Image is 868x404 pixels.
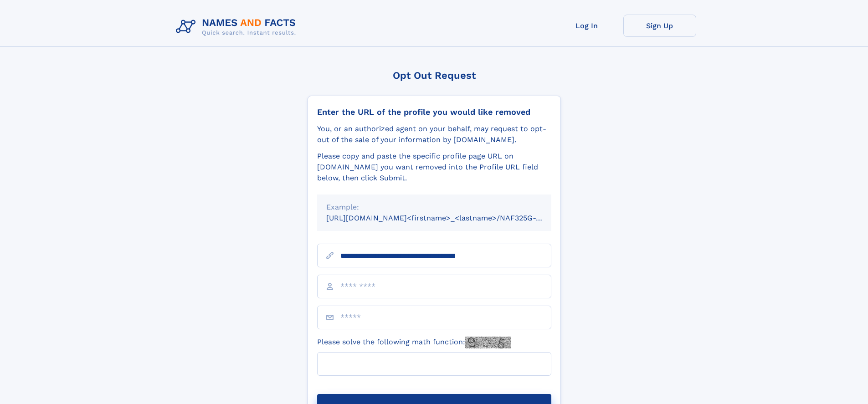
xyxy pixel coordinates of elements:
a: Sign Up [623,15,696,37]
div: Enter the URL of the profile you would like removed [317,107,551,117]
div: Opt Out Request [308,70,561,81]
a: Log In [550,15,623,37]
img: Logo Names and Facts [172,15,303,39]
label: Please solve the following math function: [317,337,511,348]
div: Please copy and paste the specific profile page URL on [DOMAIN_NAME] you want removed into the Pr... [317,151,551,184]
div: You, or an authorized agent on your behalf, may request to opt-out of the sale of your informatio... [317,123,551,145]
small: [URL][DOMAIN_NAME]<firstname>_<lastname>/NAF325G-xxxxxxxx [326,214,569,222]
div: Example: [326,202,542,213]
